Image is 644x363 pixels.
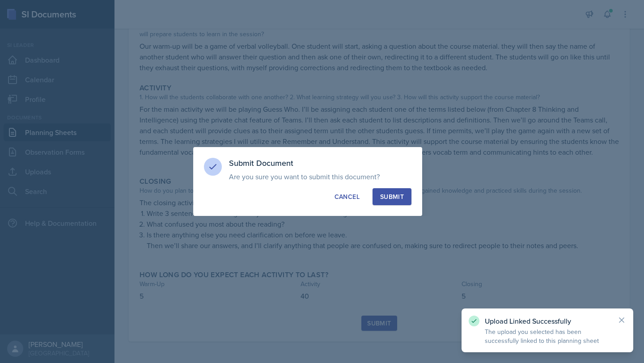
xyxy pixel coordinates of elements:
[229,172,411,181] p: Are you sure you want to submit this document?
[485,317,610,325] p: Upload Linked Successfully
[485,327,610,345] p: The upload you selected has been successfully linked to this planning sheet
[380,192,404,201] div: Submit
[327,188,367,205] button: Cancel
[335,192,360,201] div: Cancel
[373,188,411,205] button: Submit
[229,158,411,169] h3: Submit Document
